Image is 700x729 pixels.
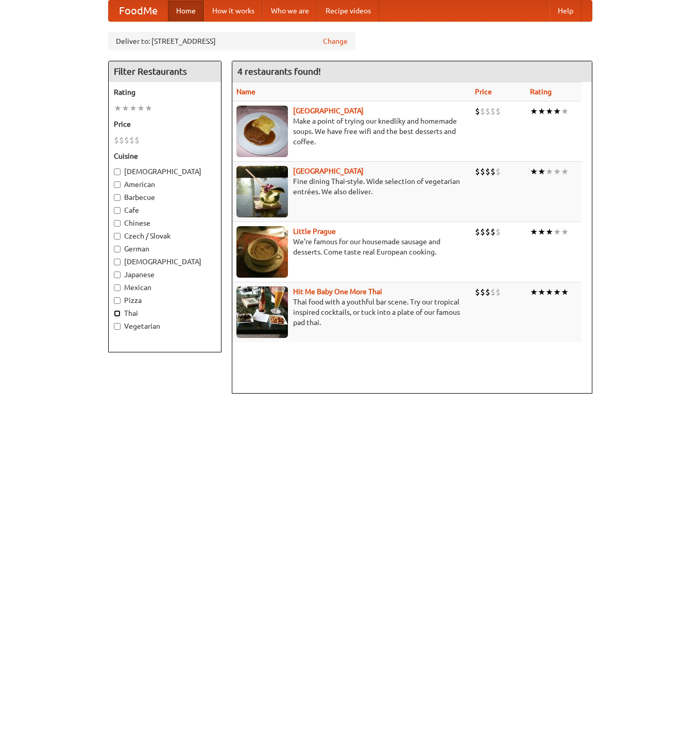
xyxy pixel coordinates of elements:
[114,194,121,201] input: Barbecue
[114,181,121,188] input: American
[114,87,216,97] h5: Rating
[114,207,121,214] input: Cafe
[236,116,467,147] p: Make a point of trying our knedlíky and homemade soups. We have free wifi and the best desserts a...
[293,107,364,115] a: [GEOGRAPHIC_DATA]
[263,1,317,21] a: Who we are
[538,106,545,117] li: ★
[475,286,480,298] li: $
[114,179,216,190] label: American
[114,205,216,215] label: Cafe
[114,282,216,293] label: Mexican
[561,106,569,117] li: ★
[129,103,137,114] li: ★
[137,103,145,114] li: ★
[485,286,490,298] li: $
[496,166,501,177] li: $
[237,66,321,76] ng-pluralize: 4 restaurants found!
[114,103,122,114] li: ★
[553,286,561,298] li: ★
[114,269,216,280] label: Japanese
[561,286,569,298] li: ★
[538,286,545,298] li: ★
[114,257,216,267] label: [DEMOGRAPHIC_DATA]
[545,166,553,177] li: ★
[114,168,121,175] input: [DEMOGRAPHIC_DATA]
[475,106,480,117] li: $
[475,88,492,96] a: Price
[490,166,496,177] li: $
[108,32,355,50] div: Deliver to: [STREET_ADDRESS]
[530,166,538,177] li: ★
[114,231,216,241] label: Czech / Slovak
[236,166,288,217] img: satay.jpg
[530,106,538,117] li: ★
[236,286,288,338] img: babythai.jpg
[114,166,216,177] label: [DEMOGRAPHIC_DATA]
[530,286,538,298] li: ★
[114,151,216,161] h5: Cuisine
[236,88,255,96] a: Name
[293,227,336,235] a: Little Prague
[114,297,121,304] input: Pizza
[109,61,221,82] h4: Filter Restaurants
[236,297,467,328] p: Thai food with a youthful bar scene. Try our tropical inspired cocktails, or tuck into a plate of...
[485,166,490,177] li: $
[129,134,134,146] li: $
[122,103,129,114] li: ★
[114,134,119,146] li: $
[114,308,216,318] label: Thai
[530,88,552,96] a: Rating
[490,106,496,117] li: $
[114,323,121,330] input: Vegetarian
[145,103,152,114] li: ★
[323,36,348,46] a: Change
[485,106,490,117] li: $
[553,166,561,177] li: ★
[480,106,485,117] li: $
[114,218,216,228] label: Chinese
[550,1,582,21] a: Help
[236,176,467,197] p: Fine dining Thai-style. Wide selection of vegetarian entrées. We also deliver.
[553,106,561,117] li: ★
[530,226,538,238] li: ★
[114,295,216,306] label: Pizza
[236,226,288,278] img: littleprague.jpg
[545,286,553,298] li: ★
[496,286,501,298] li: $
[236,236,467,257] p: We're famous for our housemade sausage and desserts. Come taste real European cooking.
[119,134,124,146] li: $
[168,1,204,21] a: Home
[561,166,569,177] li: ★
[293,287,382,296] b: Hit Me Baby One More Thai
[114,310,121,317] input: Thai
[485,226,490,238] li: $
[475,166,480,177] li: $
[124,134,129,146] li: $
[114,244,216,254] label: German
[114,284,121,291] input: Mexican
[114,220,121,227] input: Chinese
[114,246,121,252] input: German
[545,106,553,117] li: ★
[496,106,501,117] li: $
[490,286,496,298] li: $
[114,259,121,265] input: [DEMOGRAPHIC_DATA]
[553,226,561,238] li: ★
[114,272,121,278] input: Japanese
[490,226,496,238] li: $
[114,233,121,240] input: Czech / Slovak
[480,166,485,177] li: $
[496,226,501,238] li: $
[114,192,216,202] label: Barbecue
[293,167,364,175] a: [GEOGRAPHIC_DATA]
[317,1,379,21] a: Recipe videos
[114,119,216,129] h5: Price
[538,226,545,238] li: ★
[134,134,140,146] li: $
[480,226,485,238] li: $
[538,166,545,177] li: ★
[545,226,553,238] li: ★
